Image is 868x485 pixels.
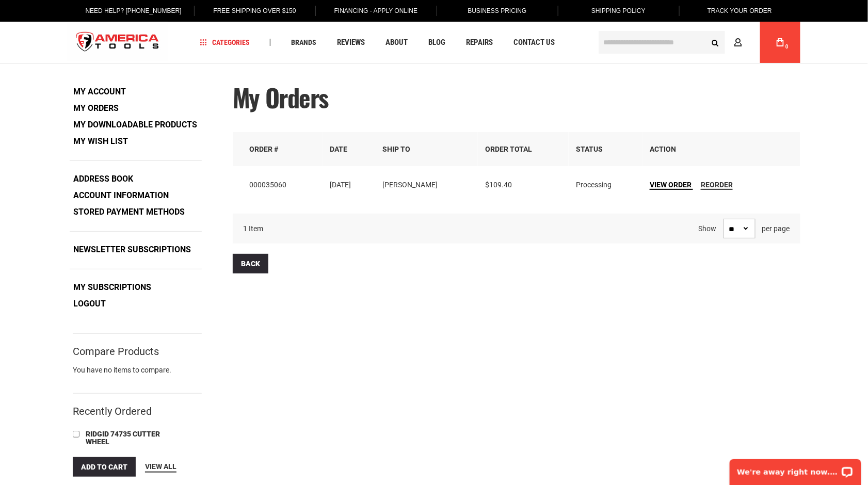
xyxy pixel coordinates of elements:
[70,296,109,312] a: Logout
[381,36,412,50] a: About
[701,181,733,189] span: Reorder
[68,23,168,62] img: America Tools
[428,39,445,46] span: Blog
[650,181,692,189] span: View Order
[73,365,202,385] div: You have no items to compare.
[701,181,733,190] a: Reorder
[385,39,408,46] span: About
[233,132,323,166] th: Order #
[233,79,328,116] span: My Orders
[70,171,137,187] a: Address Book
[70,242,195,257] a: Newsletter Subscriptions
[785,44,789,50] span: 0
[513,39,555,46] span: Contact Us
[70,280,155,295] a: My Subscriptions
[770,22,790,63] a: 0
[337,39,365,46] span: Reviews
[83,429,186,448] a: RIDGID 74735 CUTTER WHEEL
[81,463,127,471] span: Add to Cart
[70,117,201,133] a: My Downloadable Products
[70,134,132,149] a: My Wish List
[233,254,268,273] a: Back
[200,39,250,46] span: Categories
[233,166,323,203] td: 000035060
[323,166,375,203] td: [DATE]
[332,36,369,50] a: Reviews
[73,405,152,417] strong: Recently Ordered
[243,224,263,233] span: 1 Item
[73,457,136,477] button: Add to Cart
[241,260,260,268] span: Back
[70,204,188,220] a: Stored Payment Methods
[509,36,559,50] a: Contact Us
[569,132,642,166] th: Status
[196,36,254,50] a: Categories
[762,224,790,233] span: per page
[478,132,569,166] th: Order Total
[591,7,646,14] span: Shipping Policy
[485,181,512,189] span: $109.40
[73,347,159,356] strong: Compare Products
[650,181,693,190] a: View Order
[461,36,497,50] a: Repairs
[323,132,375,166] th: Date
[642,132,800,166] th: Action
[145,461,176,473] a: View All
[569,166,642,203] td: Processing
[466,39,493,46] span: Repairs
[86,430,160,446] span: RIDGID 74735 CUTTER WHEEL
[699,224,717,233] strong: Show
[424,36,450,50] a: Blog
[68,23,168,62] a: store logo
[723,452,868,485] iframe: LiveChat chat widget
[375,166,478,203] td: [PERSON_NAME]
[70,101,122,116] strong: My Orders
[70,84,130,100] a: My Account
[705,33,725,52] button: Search
[291,39,316,46] span: Brands
[70,188,172,203] a: Account Information
[375,132,478,166] th: Ship To
[286,36,321,50] a: Brands
[145,462,176,471] span: View All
